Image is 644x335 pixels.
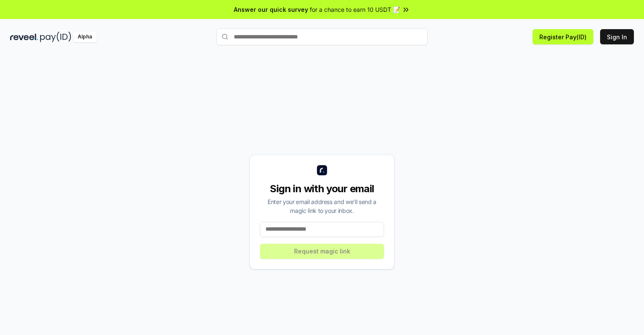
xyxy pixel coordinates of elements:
div: Sign in with your email [260,182,384,196]
img: pay_id [40,32,71,42]
img: reveel_dark [10,32,38,42]
button: Sign In [600,29,634,44]
span: Answer our quick survey [234,5,308,14]
img: logo_small [317,165,327,175]
span: for a chance to earn 10 USDT 📝 [310,5,400,14]
div: Alpha [73,32,97,42]
div: Enter your email address and we’ll send a magic link to your inbox. [260,197,384,215]
button: Register Pay(ID) [533,29,593,44]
